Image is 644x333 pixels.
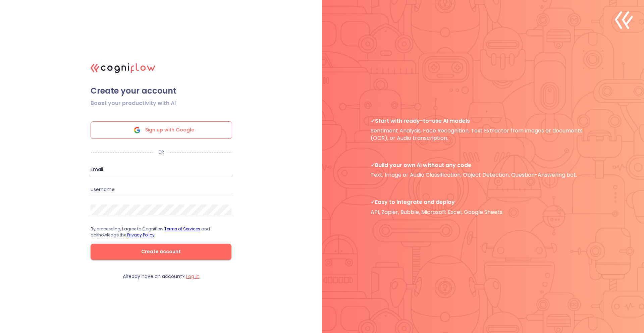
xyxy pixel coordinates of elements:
[371,161,375,169] b: ✓
[371,199,595,206] span: Easy to Integrate and deploy
[371,162,595,169] span: Build your own AI without any code
[186,273,200,280] label: Log in
[164,226,200,232] a: Terms of Services
[145,122,194,138] span: Sign up with Google
[91,226,231,238] p: By proceeding, I agree to Cogniflow and acknowledge the
[371,162,595,179] p: Text, Image or Audio Classification, Object Detection, Question-Answering bot.
[371,199,595,216] p: API, Zapier, Bubble, Microsoft Excel, Google Sheets.
[91,244,231,260] button: Create account
[371,117,375,125] b: ✓
[91,99,176,107] span: Boost your productivity with AI
[91,86,231,96] span: Create your account
[123,273,200,280] p: Already have an account?
[91,121,232,139] div: Sign up with Google
[371,117,595,124] span: Start with ready-to-use AI models
[127,232,155,238] a: Privacy Policy
[101,247,221,256] span: Create account
[371,198,375,206] b: ✓
[154,150,169,155] p: OR
[371,117,595,142] p: Sentiment Analysis, Face Recognition, Text Extractor from images or documents (OCR), or Audio tra...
